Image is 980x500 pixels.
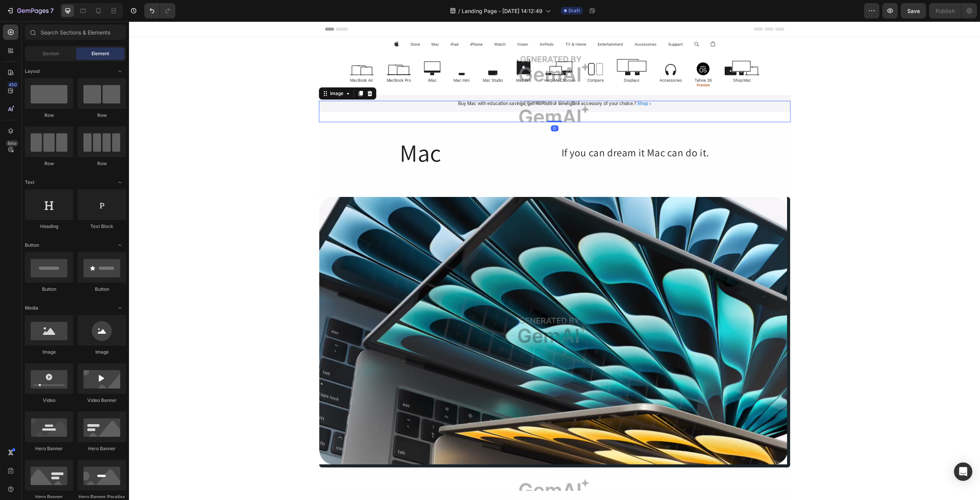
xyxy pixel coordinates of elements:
[25,223,73,230] div: Heading
[458,7,460,15] span: /
[6,140,18,146] div: Beta
[422,104,430,110] div: 0
[25,286,73,293] div: Button
[78,445,126,452] div: Hero Banner
[114,302,126,314] span: Toggle open
[78,223,126,230] div: Text Block
[270,112,419,151] h2: Mac
[78,397,126,404] div: Video Banner
[432,123,581,140] div: If you can dream it Mac can do it.
[42,50,59,57] span: Section
[901,3,926,18] button: Save
[25,68,40,75] span: Layout
[25,349,73,356] div: Image
[907,8,920,14] span: Save
[25,305,38,311] span: Media
[190,458,661,469] img: Alt image
[462,7,542,15] span: Landing Page - [DATE] 14:12:49
[3,3,57,18] button: 7
[114,65,126,77] span: Toggle open
[78,349,126,356] div: Image
[114,176,126,189] span: Toggle open
[25,179,34,186] span: Text
[929,3,961,18] button: Publish
[78,286,126,293] div: Button
[936,7,955,15] div: Publish
[129,21,980,500] iframe: Design area
[25,397,73,404] div: Video
[190,175,658,443] img: Alt image
[7,82,18,88] div: 450
[25,112,73,119] div: Row
[954,462,972,481] div: Open Intercom Messenger
[144,3,175,18] div: Undo/Redo
[78,160,126,167] div: Row
[91,50,109,57] span: Element
[78,112,126,119] div: Row
[50,6,54,15] p: 7
[190,79,661,101] img: Alt image
[25,160,73,167] div: Row
[25,242,39,249] span: Button
[25,25,126,40] input: Search Sections & Elements
[114,239,126,251] span: Toggle open
[25,445,73,452] div: Hero Banner
[199,69,216,75] div: Image
[568,7,580,14] span: Draft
